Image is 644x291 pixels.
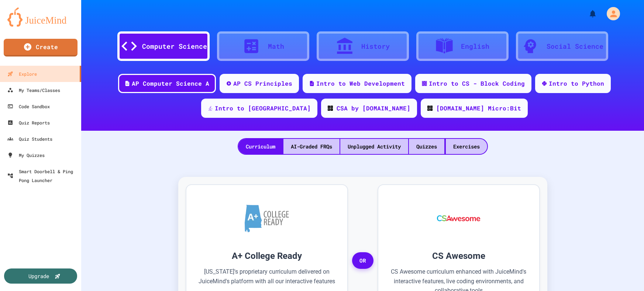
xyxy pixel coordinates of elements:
[613,261,637,284] iframe: chat widget
[461,41,489,51] div: English
[7,167,78,185] div: Smart Doorbell & Ping Pong Launcher
[283,139,340,154] div: AI-Graded FRQs
[361,41,390,51] div: History
[7,86,60,95] div: My Teams/Classes
[132,79,209,88] div: AP Computer Science A
[427,106,433,111] img: CODE_logo_RGB.png
[215,104,311,113] div: Intro to [GEOGRAPHIC_DATA]
[7,118,50,127] div: Quiz Reports
[4,39,78,57] a: Create
[352,252,373,269] span: OR
[245,205,289,232] img: A+ College Ready
[28,272,49,280] div: Upgrade
[436,104,521,113] div: [DOMAIN_NAME] Micro:Bit
[328,106,333,111] img: CODE_logo_RGB.png
[409,139,444,154] div: Quizzes
[238,139,283,154] div: Curriculum
[142,41,207,51] div: Computer Science
[7,134,52,143] div: Quiz Students
[599,5,622,22] div: My Account
[7,69,37,78] div: Explore
[547,41,603,51] div: Social Science
[7,7,74,27] img: logo-orange.svg
[7,102,50,111] div: Code Sandbox
[575,7,599,20] div: My Notifications
[7,151,45,160] div: My Quizzes
[197,249,336,263] h3: A+ College Ready
[337,104,410,113] div: CSA by [DOMAIN_NAME]
[429,79,525,88] div: Intro to CS - Block Coding
[446,139,487,154] div: Exercises
[316,79,405,88] div: Intro to Web Development
[430,196,488,240] img: CS Awesome
[233,79,292,88] div: AP CS Principles
[389,249,528,263] h3: CS Awesome
[549,79,604,88] div: Intro to Python
[268,41,284,51] div: Math
[340,139,408,154] div: Unplugged Activity
[583,229,637,261] iframe: chat widget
